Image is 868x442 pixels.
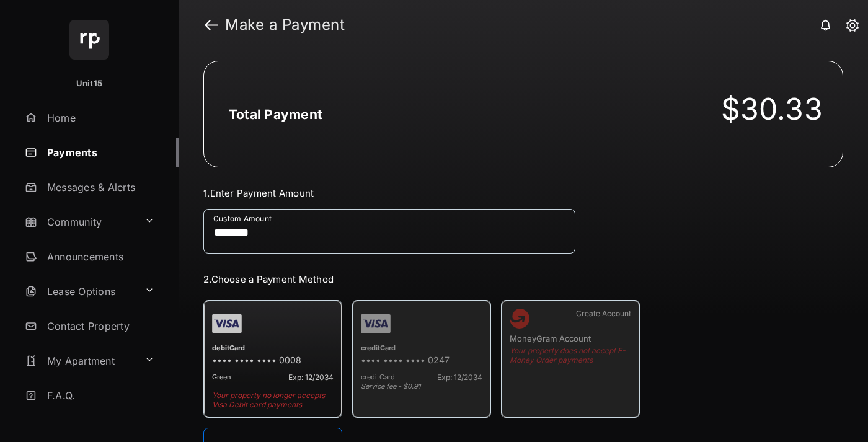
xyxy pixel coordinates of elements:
span: Exp: 12/2034 [437,373,482,382]
strong: Make a Payment [225,17,345,32]
a: Payments [20,138,179,167]
img: svg+xml;base64,PHN2ZyB4bWxucz0iaHR0cDovL3d3dy53My5vcmcvMjAwMC9zdmciIHdpZHRoPSI2NCIgaGVpZ2h0PSI2NC... [69,20,109,60]
a: Contact Property [20,311,179,341]
h3: 2. Choose a Payment Method [203,273,640,285]
div: creditCard [361,343,482,355]
div: Service fee - $0.91 [361,382,482,391]
a: Community [20,207,139,237]
div: $30.33 [721,91,823,127]
h2: Total Payment [229,107,322,122]
a: Messages & Alerts [20,172,179,202]
h3: 1. Enter Payment Amount [203,187,640,199]
div: creditCard•••• •••• •••• 0247creditCardExp: 12/2034Service fee - $0.91 [352,300,491,418]
a: F.A.Q. [20,381,179,410]
a: Lease Options [20,276,139,306]
p: Unit15 [76,77,103,90]
a: Home [20,103,179,133]
a: My Apartment [20,346,139,376]
div: •••• •••• •••• 0247 [361,355,482,368]
a: Announcements [20,242,179,272]
span: creditCard [361,373,395,382]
